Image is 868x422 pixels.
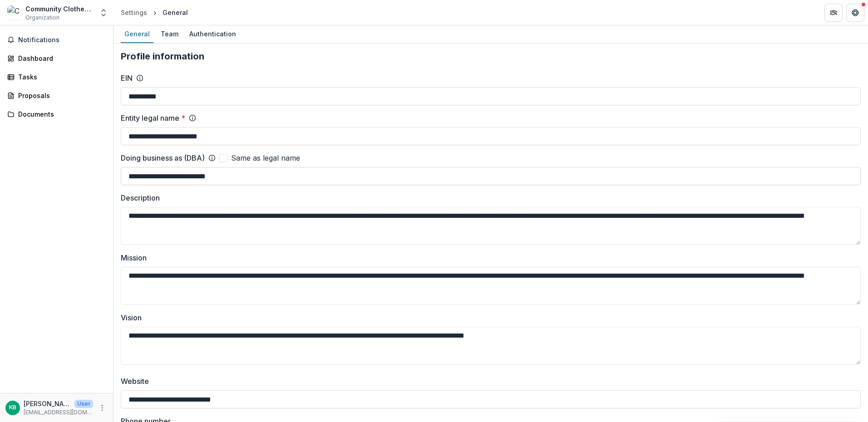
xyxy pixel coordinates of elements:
[7,5,22,20] img: Community Clothes Closet
[4,107,109,122] a: Documents
[4,69,109,84] a: Tasks
[231,152,300,163] span: Same as legal name
[24,399,71,408] p: [PERSON_NAME]
[121,152,205,163] label: Doing business as (DBA)
[121,8,147,17] div: Settings
[74,400,93,408] p: User
[97,4,110,22] button: Open entity switcher
[25,4,94,14] div: Community Clothes Closet
[4,51,109,66] a: Dashboard
[824,4,843,22] button: Partners
[18,36,106,44] span: Notifications
[157,25,182,43] a: Team
[25,14,59,22] span: Organization
[846,4,864,22] button: Get Help
[121,113,185,123] label: Entity legal name
[121,51,861,62] h2: Profile information
[121,25,153,43] a: General
[121,252,855,263] label: Mission
[121,73,133,83] label: EIN
[18,91,102,100] div: Proposals
[186,25,240,43] a: Authentication
[4,88,109,103] a: Proposals
[121,376,855,387] label: Website
[186,27,240,40] div: Authentication
[18,54,102,63] div: Dashboard
[18,72,102,82] div: Tasks
[9,405,16,411] div: Karissa Buck
[18,109,102,119] div: Documents
[117,6,192,19] nav: breadcrumb
[121,312,855,323] label: Vision
[157,27,182,40] div: Team
[163,8,188,17] div: General
[121,192,855,203] label: Description
[97,402,108,413] button: More
[121,27,153,40] div: General
[117,6,151,19] a: Settings
[4,33,109,47] button: Notifications
[24,408,93,417] p: [EMAIL_ADDRESS][DOMAIN_NAME]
